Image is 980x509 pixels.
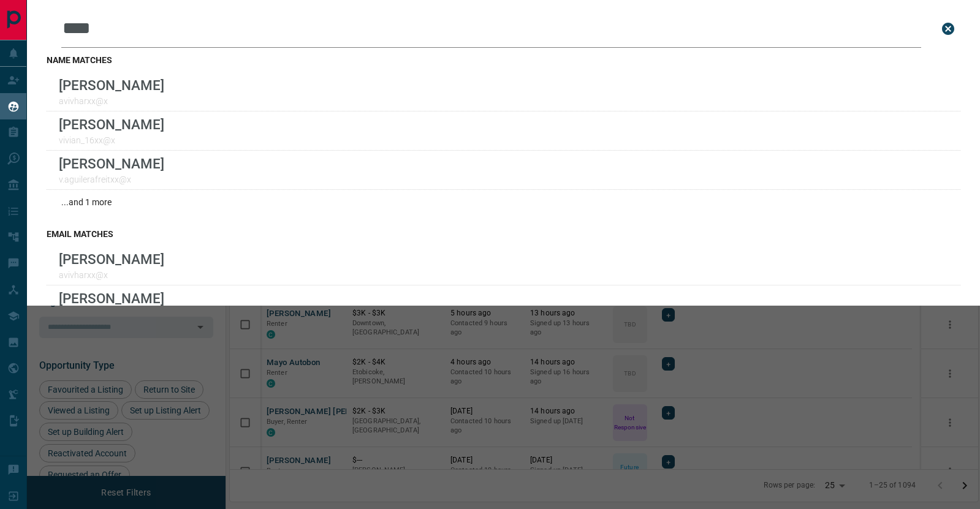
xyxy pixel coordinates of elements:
button: close search bar [936,17,960,41]
div: ...and 1 more [47,190,960,214]
p: [PERSON_NAME] [59,116,164,132]
p: [PERSON_NAME] [59,290,164,306]
p: avivharxx@x [59,96,164,106]
p: v.aguilerafreitxx@x [59,175,164,184]
p: vivian_16xx@x [59,135,164,145]
h3: name matches [47,55,960,65]
h3: email matches [47,229,960,239]
p: [PERSON_NAME] [59,77,164,93]
p: [PERSON_NAME] [59,251,164,267]
p: avivharxx@x [59,270,164,280]
p: [PERSON_NAME] [59,156,164,172]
